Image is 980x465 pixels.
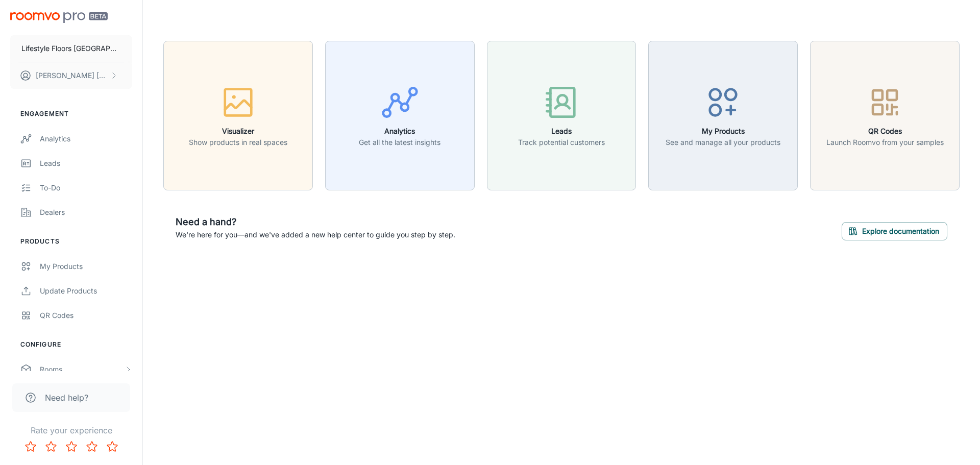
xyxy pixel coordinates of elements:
div: Analytics [40,133,132,144]
a: AnalyticsGet all the latest insights [325,110,475,120]
img: Roomvo PRO Beta [10,12,108,23]
button: Lifestyle Floors [GEOGRAPHIC_DATA] [10,35,132,62]
button: AnalyticsGet all the latest insights [325,41,475,190]
button: Explore documentation [842,222,947,240]
h6: Need a hand? [176,215,455,229]
h6: Analytics [359,126,440,137]
button: VisualizerShow products in real spaces [163,41,313,190]
p: Lifestyle Floors [GEOGRAPHIC_DATA] [21,43,121,54]
button: [PERSON_NAME] [PERSON_NAME] [10,62,132,89]
h6: QR Codes [826,126,944,137]
div: Dealers [40,207,132,218]
p: Get all the latest insights [359,137,440,148]
p: We're here for you—and we've added a new help center to guide you step by step. [176,229,455,240]
p: Launch Roomvo from your samples [826,137,944,148]
p: See and manage all your products [666,137,780,148]
button: LeadsTrack potential customers [487,41,636,190]
a: LeadsTrack potential customers [487,110,636,120]
div: To-do [40,182,132,193]
h6: Visualizer [189,126,287,137]
div: Leads [40,158,132,169]
div: My Products [40,261,132,272]
p: Track potential customers [518,137,605,148]
button: QR CodesLaunch Roomvo from your samples [810,41,960,190]
div: Update Products [40,285,132,297]
a: My ProductsSee and manage all your products [648,110,798,120]
button: My ProductsSee and manage all your products [648,41,798,190]
h6: My Products [666,126,780,137]
p: Show products in real spaces [189,137,287,148]
a: QR CodesLaunch Roomvo from your samples [810,110,960,120]
h6: Leads [518,126,605,137]
a: Explore documentation [842,225,947,235]
p: [PERSON_NAME] [PERSON_NAME] [36,70,108,81]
